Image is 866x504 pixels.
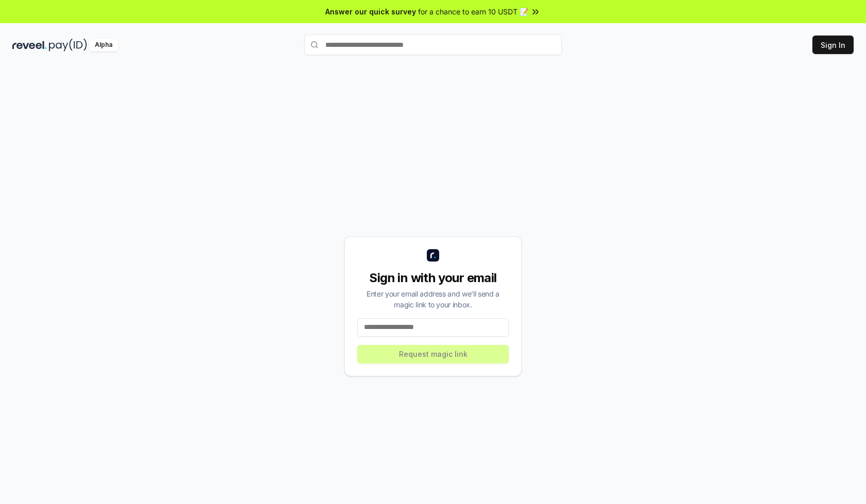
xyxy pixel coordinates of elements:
[89,39,118,51] div: Alpha
[812,36,854,54] button: Sign In
[427,249,439,262] img: logo_small
[49,39,87,51] img: pay_id
[325,6,416,17] span: Answer our quick survey
[418,6,528,17] span: for a chance to earn 10 USDT 📝
[357,270,509,286] div: Sign in with your email
[357,288,509,310] div: Enter your email address and we’ll send a magic link to your inbox.
[12,39,47,51] img: reveel_dark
